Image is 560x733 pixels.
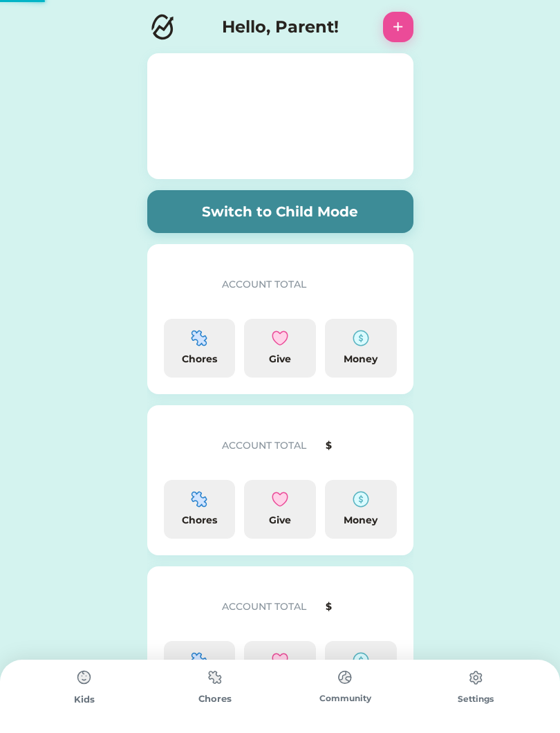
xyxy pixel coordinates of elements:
[222,600,321,614] div: ACCOUNT TOTAL
[222,277,321,292] div: ACCOUNT TOTAL
[164,583,208,627] img: yH5BAEAAAAALAAAAAABAAEAAAIBRAA7
[191,652,207,669] img: programming-module-puzzle-1--code-puzzle-module-programming-plugin-piece.svg
[331,664,359,691] img: type%3Dchores%2C%20state%3Ddefault.svg
[201,664,229,691] img: type%3Dchores%2C%20state%3Ddefault.svg
[353,652,369,669] img: money-cash-dollar-coin--accounting-billing-payment-cash-coin-currency-money-finance.svg
[411,693,541,705] div: Settings
[330,513,391,528] div: Money
[272,330,288,346] img: interface-favorite-heart--reward-social-rating-media-heart-it-like-favorite-love.svg
[462,664,489,692] img: type%3Dchores%2C%20state%3Ddefault.svg
[147,12,178,42] img: Logo.svg
[169,513,230,528] div: Chores
[383,12,413,42] button: +
[164,261,208,305] img: yH5BAEAAAAALAAAAAABAAEAAAIBRAA7
[191,330,207,346] img: programming-module-puzzle-1--code-puzzle-module-programming-plugin-piece.svg
[250,513,310,528] div: Give
[191,491,207,508] img: programming-module-puzzle-1--code-puzzle-module-programming-plugin-piece.svg
[71,664,98,692] img: type%3Dchores%2C%20state%3Ddefault.svg
[353,330,369,346] img: money-cash-dollar-coin--accounting-billing-payment-cash-coin-currency-money-finance.svg
[164,422,208,466] img: yH5BAEAAAAALAAAAAABAAEAAAIBRAA7
[147,190,413,233] button: Switch to Child Mode
[272,652,288,669] img: interface-favorite-heart--reward-social-rating-media-heart-it-like-favorite-love.svg
[222,438,321,453] div: ACCOUNT TOTAL
[326,600,397,614] div: $
[272,491,288,508] img: interface-favorite-heart--reward-social-rating-media-heart-it-like-favorite-love.svg
[250,352,310,366] div: Give
[326,438,397,453] div: $
[183,57,377,175] img: yH5BAEAAAAALAAAAAABAAEAAAIBRAA7
[150,692,281,706] div: Chores
[19,693,150,707] div: Kids
[280,692,411,705] div: Community
[353,491,369,508] img: money-cash-dollar-coin--accounting-billing-payment-cash-coin-currency-money-finance.svg
[330,352,391,366] div: Money
[222,15,339,39] h4: Hello, Parent!
[169,352,230,366] div: Chores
